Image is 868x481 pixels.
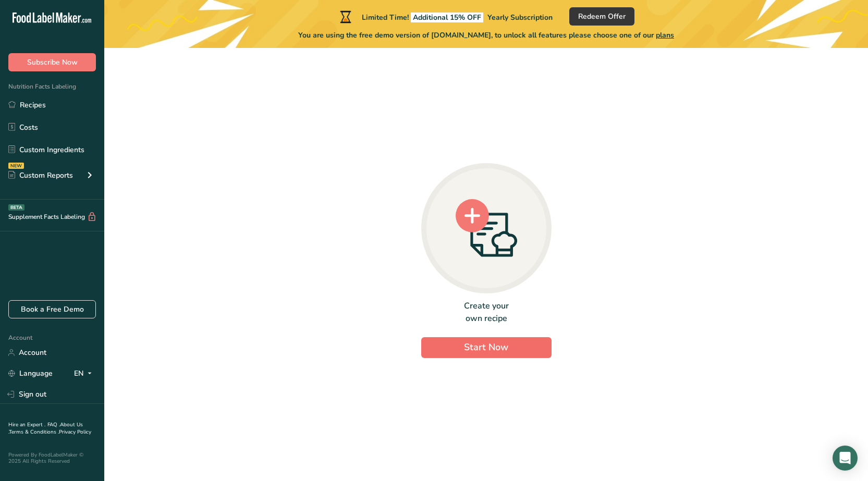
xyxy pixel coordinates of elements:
[8,421,45,428] a: Hire an Expert .
[411,13,483,22] span: Additional 15% OFF
[421,300,552,325] div: Create your own recipe
[8,163,24,169] div: NEW
[8,53,96,71] button: Subscribe Now
[421,337,552,358] button: Start Now
[59,428,91,436] a: Privacy Policy
[8,300,96,318] a: Book a Free Demo
[27,57,78,68] span: Subscribe Now
[487,13,553,22] span: Yearly Subscription
[9,428,59,436] a: Terms & Conditions .
[8,204,25,211] div: BETA
[298,30,674,41] span: You are using the free demo version of [DOMAIN_NAME], to unlock all features please choose one of...
[464,341,508,353] span: Start Now
[656,30,674,40] span: plans
[8,452,96,464] div: Powered By FoodLabelMaker © 2025 All Rights Reserved
[569,7,634,26] button: Redeem Offer
[47,421,60,428] a: FAQ .
[578,11,626,22] span: Redeem Offer
[74,367,96,380] div: EN
[833,446,858,471] div: Open Intercom Messenger
[8,170,73,181] div: Custom Reports
[8,421,83,436] a: About Us .
[338,10,553,23] div: Limited Time!
[8,364,53,383] a: Language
